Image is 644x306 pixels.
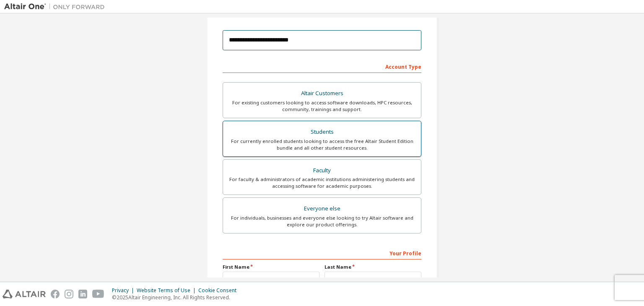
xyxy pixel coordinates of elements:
img: Altair One [4,3,109,11]
div: For faculty & administrators of academic institutions administering students and accessing softwa... [228,176,416,189]
div: For existing customers looking to access software downloads, HPC resources, community, trainings ... [228,99,416,113]
img: youtube.svg [92,290,104,298]
img: linkedin.svg [78,290,87,298]
img: instagram.svg [65,290,73,298]
img: altair_logo.svg [3,290,46,298]
label: Last Name [325,264,421,270]
div: Everyone else [228,203,416,215]
img: facebook.svg [51,290,60,298]
div: Your Profile [223,246,421,259]
div: Altair Customers [228,88,416,99]
div: For individuals, businesses and everyone else looking to try Altair software and explore our prod... [228,215,416,228]
div: Students [228,126,416,138]
div: Faculty [228,165,416,176]
div: Website Terms of Use [137,287,198,294]
div: For currently enrolled students looking to access the free Altair Student Edition bundle and all ... [228,138,416,151]
div: Privacy [112,287,137,294]
div: Cookie Consent [198,287,241,294]
div: Account Type [223,60,421,73]
p: © 2025 Altair Engineering, Inc. All Rights Reserved. [112,294,241,301]
label: First Name [223,264,319,270]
